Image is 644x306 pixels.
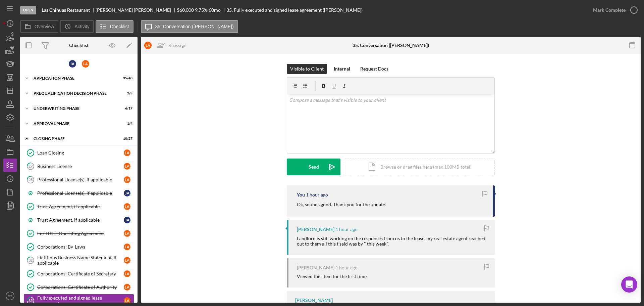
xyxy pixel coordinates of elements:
[37,255,124,266] div: Fictitious Business Name Statement, if applicable
[124,230,130,237] div: L A
[124,244,130,250] div: L A
[34,76,116,80] div: Application Phase
[37,164,124,169] div: Business License
[335,227,358,232] time: 2025-09-24 20:42
[34,106,116,111] div: Underwriting Phase
[29,258,33,262] tspan: 32
[209,7,221,13] div: 60 mo
[124,217,130,223] div: J A
[297,236,488,247] div: Landlord is still working on the responses from us to the lease. my real estate agent reached out...
[69,60,76,68] div: J A
[168,39,186,52] div: Reassign
[96,20,133,33] button: Checklist
[357,64,392,74] button: Request Docs
[586,3,641,17] button: Mark Complete
[23,146,134,160] a: Loan ClosingLA
[23,173,134,186] a: 28Professional License(s), if applicableLA
[287,64,327,74] button: Visible to Client
[141,39,193,52] button: LAReassign
[306,192,328,198] time: 2025-09-24 20:49
[120,137,132,141] div: 10 / 27
[35,24,54,29] label: Overview
[23,160,134,173] a: 27Business LicenseLA
[593,3,626,17] div: Mark Complete
[290,64,324,74] div: Visible to Client
[23,267,134,280] a: Corporations: Certificate of SecretaryLA
[120,76,132,80] div: 35 / 40
[34,91,116,95] div: Prequalification Decision Phase
[124,176,130,183] div: L A
[124,257,130,264] div: L A
[23,200,134,213] a: Trust Agreement, if applicableLA
[37,150,124,156] div: Loan Closing
[335,265,358,270] time: 2025-09-24 20:36
[42,7,90,13] b: Las Chihuas Restaurant
[141,20,238,33] button: 35. Conversation ([PERSON_NAME])
[29,298,33,303] tspan: 35
[124,284,130,291] div: L A
[124,297,130,304] div: L A
[23,213,134,227] a: Trust Agreement, if applicableJA
[360,64,388,74] div: Request Docs
[297,227,334,232] div: [PERSON_NAME]
[60,20,94,33] button: Activity
[353,43,429,48] div: 35. Conversation ([PERSON_NAME])
[96,7,177,13] div: [PERSON_NAME] [PERSON_NAME]
[23,227,134,240] a: For LLC's: Operating AgreementLA
[110,24,129,29] label: Checklist
[29,164,33,168] tspan: 27
[37,217,124,223] div: Trust Agreement, if applicable
[37,295,124,306] div: Fully executed and signed lease agreement
[297,192,305,198] div: You
[330,64,354,74] button: Internal
[23,240,134,254] a: Corporations: By-LawsLA
[120,122,132,126] div: 1 / 4
[226,7,363,13] div: 35. Fully executed and signed lease agreement ([PERSON_NAME])
[37,204,124,209] div: Trust Agreement, if applicable
[23,280,134,294] a: Corporations: Certificate of AuthorityLA
[124,270,130,277] div: L A
[287,159,340,175] button: Send
[120,106,132,111] div: 6 / 17
[124,190,130,196] div: J A
[3,289,17,303] button: DS
[8,294,12,298] text: DS
[37,244,124,250] div: Corporations: By-Laws
[37,177,124,182] div: Professional License(s), if applicable
[120,91,132,95] div: 2 / 8
[309,159,319,175] div: Send
[334,64,350,74] div: Internal
[177,7,194,13] span: $60,000
[20,6,36,14] div: Open
[37,271,124,276] div: Corporations: Certificate of Secretary
[155,24,234,29] label: 35. Conversation ([PERSON_NAME])
[34,137,116,141] div: Closing Phase
[69,43,89,48] div: Checklist
[297,265,334,270] div: [PERSON_NAME]
[29,177,33,182] tspan: 28
[82,60,89,68] div: L A
[124,149,130,156] div: L A
[144,42,152,49] div: L A
[124,163,130,170] div: L A
[295,298,333,303] div: [PERSON_NAME]
[37,285,124,290] div: Corporations: Certificate of Authority
[34,122,116,126] div: Approval Phase
[23,254,134,267] a: 32Fictitious Business Name Statement, if applicableLA
[74,24,89,29] label: Activity
[124,203,130,210] div: L A
[195,7,208,13] div: 9.75 %
[297,274,368,279] div: Viewed this item for the first time.
[23,186,134,200] a: Professional License(s), if applicableJA
[621,276,637,293] div: Open Intercom Messenger
[297,201,387,208] p: Ok, sounds good. Thank you for the update!
[37,190,124,196] div: Professional License(s), if applicable
[37,231,124,236] div: For LLC's: Operating Agreement
[20,20,58,33] button: Overview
